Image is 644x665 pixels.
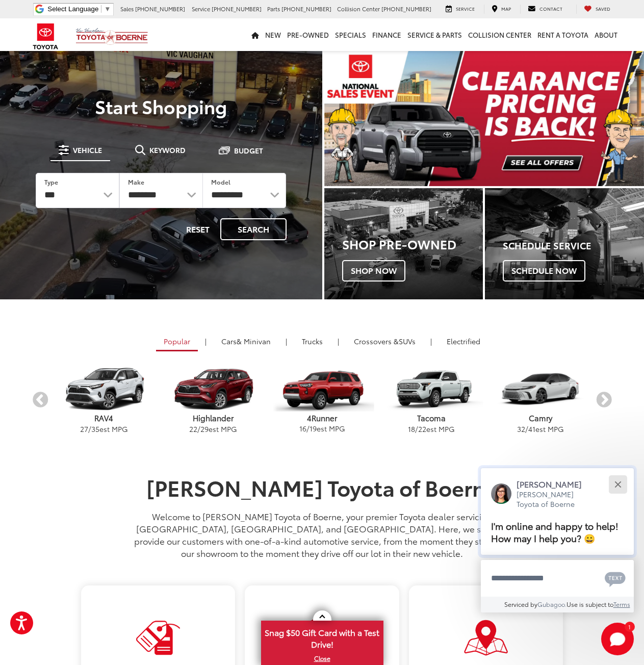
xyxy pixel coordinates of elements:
[342,260,405,282] span: Shop Now
[75,28,148,45] img: Vic Vaughan Toyota of Boerne
[270,367,374,411] img: Toyota 4Runner
[566,600,613,608] span: Use is subject to
[503,260,585,282] span: Schedule Now
[149,146,186,154] span: Keyword
[27,20,65,53] img: Toyota
[214,332,278,350] a: Cars
[332,18,369,51] a: Specials
[120,5,134,13] span: Sales
[73,146,102,154] span: Vehicle
[248,18,262,51] a: Home
[591,18,621,51] a: About
[52,367,156,412] img: Toyota RAV4
[91,424,99,434] span: 35
[517,478,592,490] p: [PERSON_NAME]
[49,413,159,423] p: RAV4
[601,623,634,655] button: Toggle Chat Window
[262,622,382,653] span: Snag $50 Gift Card with a Test Drive!
[613,600,630,608] a: Terms
[607,473,629,495] button: Close
[379,367,483,412] img: Toyota Tacoma
[456,5,475,12] span: Service
[485,188,644,299] div: Toyota
[485,188,644,299] a: Schedule Service Schedule Now
[534,18,591,51] a: Rent a Toyota
[428,336,434,346] li: |
[80,424,88,434] span: 27
[284,18,332,51] a: Pre-Owned
[268,423,377,433] p: / est MPG
[189,424,197,434] span: 22
[237,336,271,346] span: & Minivan
[520,5,570,14] a: Contact
[135,619,182,657] img: Visit Our Dealership
[44,177,58,186] label: Type
[104,5,111,13] span: ▼
[595,392,613,410] button: Next
[202,336,209,346] li: |
[299,423,306,433] span: 16
[131,510,513,559] p: Welcome to [PERSON_NAME] Toyota of Boerne, your premier Toyota dealer servicing [GEOGRAPHIC_DATA]...
[159,424,268,434] p: / est MPG
[377,413,486,423] p: Tacoma
[234,147,263,154] span: Budget
[596,5,610,12] span: Saved
[177,218,218,240] button: Reset
[47,5,98,13] span: Select Language
[283,336,290,346] li: |
[503,241,644,251] h4: Schedule Service
[220,218,287,240] button: Search
[324,71,372,166] button: Click to view previous picture.
[377,424,486,434] p: / est MPG
[576,5,618,14] a: My Saved Vehicles
[128,177,144,186] label: Make
[200,424,209,434] span: 29
[408,424,415,434] span: 18
[135,5,185,13] span: [PHONE_NUMBER]
[342,237,483,250] h3: Shop Pre-Owned
[628,624,631,629] span: 1
[481,468,634,612] div: Close[PERSON_NAME][PERSON_NAME] Toyota of BoerneI'm online and happy to help! How may I help you?...
[32,392,49,410] button: Previous
[156,332,198,351] a: Popular
[324,188,483,299] a: Shop Pre-Owned Shop Now
[32,359,613,442] aside: carousel
[596,71,644,166] button: Click to view next picture.
[324,188,483,299] div: Toyota
[21,96,301,116] p: Start Shopping
[268,413,377,423] p: 4Runner
[159,413,268,423] p: Highlander
[262,18,284,51] a: New
[465,18,534,51] a: Collision Center
[491,519,619,545] span: I'm online and happy to help! How may I help you? 😀
[346,332,423,350] a: SUVs
[49,424,159,434] p: / est MPG
[381,5,431,13] span: [PHONE_NUMBER]
[539,5,562,12] span: Contact
[486,413,595,423] p: Camry
[369,18,404,51] a: Finance
[337,5,380,13] span: Collision Center
[528,424,535,434] span: 41
[281,5,331,13] span: [PHONE_NUMBER]
[504,600,537,608] span: Serviced by
[47,5,111,13] a: Select Language​
[601,623,634,655] svg: Start Chat
[192,5,210,13] span: Service
[267,5,280,13] span: Parts
[354,336,399,346] span: Crossovers &
[484,5,519,14] a: Map
[161,367,265,412] img: Toyota Highlander
[605,571,626,587] svg: Text
[481,560,634,597] textarea: Type your message
[486,424,595,434] p: / est MPG
[404,18,465,51] a: Service & Parts: Opens in a new tab
[488,367,592,411] img: Toyota Camry
[462,619,509,657] img: Visit Our Dealership
[418,424,426,434] span: 22
[439,332,488,350] a: Electrified
[602,567,629,590] button: Chat with SMS
[537,600,566,608] a: Gubagoo.
[517,490,592,509] p: [PERSON_NAME] Toyota of Boerne
[335,336,342,346] li: |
